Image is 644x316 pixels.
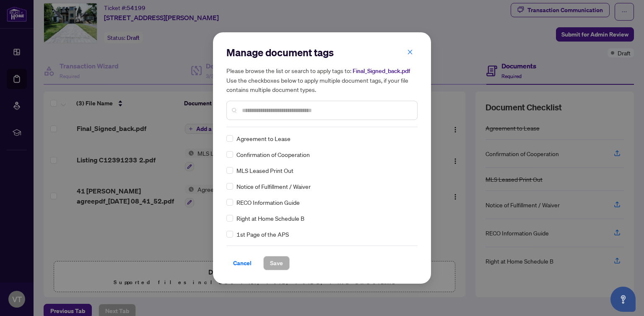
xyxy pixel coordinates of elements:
span: Right at Home Schedule B [236,214,304,223]
button: Cancel [226,256,258,270]
button: Save [263,256,290,270]
span: RECO Information Guide [236,198,300,207]
span: Cancel [233,256,252,270]
h2: Manage document tags [226,46,418,59]
span: close [407,49,413,55]
span: Final_Signed_back.pdf [353,67,410,75]
span: Notice of Fulfillment / Waiver [236,182,311,191]
span: MLS Leased Print Out [236,166,293,175]
span: 1st Page of the APS [236,230,289,239]
button: Open asap [610,287,636,312]
span: Agreement to Lease [236,134,291,143]
h5: Please browse the list or search to apply tags to: Use the checkboxes below to apply multiple doc... [226,66,418,94]
span: Confirmation of Cooperation [236,150,310,159]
